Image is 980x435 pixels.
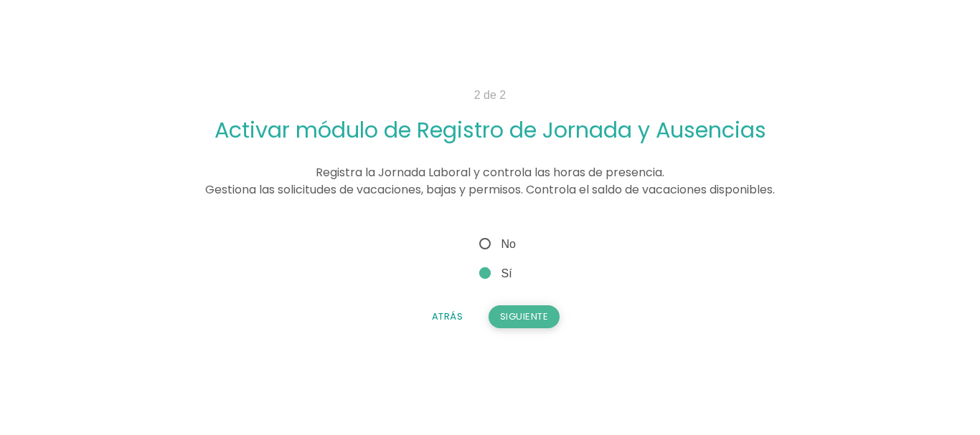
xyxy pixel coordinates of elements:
[489,305,560,328] button: Siguiente
[205,164,775,198] span: Registra la Jornada Laboral y controla las horas de presencia. Gestiona las solicitudes de vacaci...
[476,264,512,282] span: Sí
[476,235,516,253] span: No
[420,305,475,328] button: Atrás
[147,87,833,104] p: 2 de 2
[147,118,833,142] h2: Activar módulo de Registro de Jornada y Ausencias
